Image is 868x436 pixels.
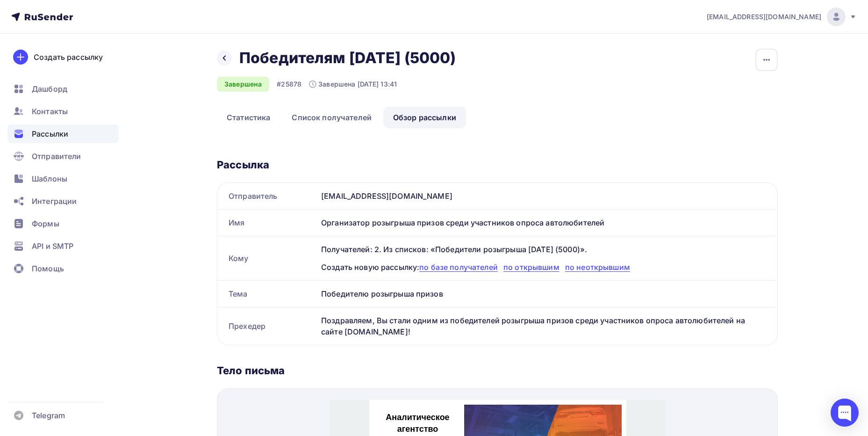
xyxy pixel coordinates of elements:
a: Обзор рассылки [383,107,466,128]
span: Telegram [32,410,65,421]
div: Отправитель [217,183,317,209]
span: Шаблоны [32,173,67,184]
a: Формы [7,214,119,233]
div: Тело письма [217,364,778,377]
div: Поздравляем, Вы стали одним из победителей розыгрыша призов среди участников опроса автолюбителей... [317,307,777,345]
a: Статистика [217,107,280,128]
span: по базе получателей [419,262,498,272]
span: Формы [32,218,59,229]
span: Помощь [32,263,64,274]
div: Организатор розыгрыша призов среди участников опроса автолюбителей [317,210,777,236]
div: Создать новую рассылку: [321,262,766,273]
span: Все результаты розыгрыша опубликованы на странице: [44,258,283,266]
span: API и SMTP [32,240,73,252]
span: Вы стали одним из победителей розыгрыша призов, который состоялся [DATE] [51,154,265,173]
div: Кому [217,236,317,280]
a: Рассылки [7,124,119,143]
span: Отправители [32,151,81,162]
a: Шаблоны [7,169,119,188]
div: Рассылка [217,158,778,171]
a: [EMAIL_ADDRESS][DOMAIN_NAME] [707,7,857,26]
strong: Поздравляем, Вы в числе победителей розыгрыша призов! [51,112,270,145]
div: Завершена [DATE] 13:41 [309,80,397,89]
div: [EMAIL_ADDRESS][DOMAIN_NAME] [317,183,777,209]
span: Аналитическое агентство [56,13,120,34]
a: Контакты [7,102,119,121]
span: Контакты [32,106,68,117]
div: Имя [217,210,317,236]
span: Интеграции [32,196,77,207]
div: #25878 [277,80,301,89]
a: [URL][DOMAIN_NAME] [214,258,283,266]
div: Завершена [217,77,269,92]
span: по открывшим [503,262,560,272]
p: Для этого отправьте сообщение с любым текстом в ответ на это сообщение на адрес: [51,330,285,348]
span: Дашборд [32,83,67,94]
span: Рассылки [32,128,68,139]
div: Победителю розыгрыша призов [317,281,777,307]
div: Создать рассылку [34,51,103,63]
p: Победители розыгрыша, получившие уведомление на электронную почту, указанную в завершении опроса,... [51,302,285,330]
a: Список получателей [282,107,381,128]
a: Отправители [7,147,119,166]
h2: Победителям [DATE] (5000) [239,49,456,67]
span: Ваш приз: Сертификат Ozon на 5000 рублей [51,184,208,192]
a: [EMAIL_ADDRESS][DOMAIN_NAME] [80,339,191,347]
strong: Порядок вручения призов победителям. [51,282,222,291]
span: [EMAIL_ADDRESS][DOMAIN_NAME] [707,12,821,22]
span: по неоткрывшим [565,262,630,272]
div: Получателей: 2. Из списков: «Победители розыгрыша [DATE] (5000)». [321,244,766,255]
span: "ИНДЕКС" [67,36,110,45]
div: Прехедер [217,307,317,345]
div: Тема [217,281,317,307]
a: Дашборд [7,80,119,98]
